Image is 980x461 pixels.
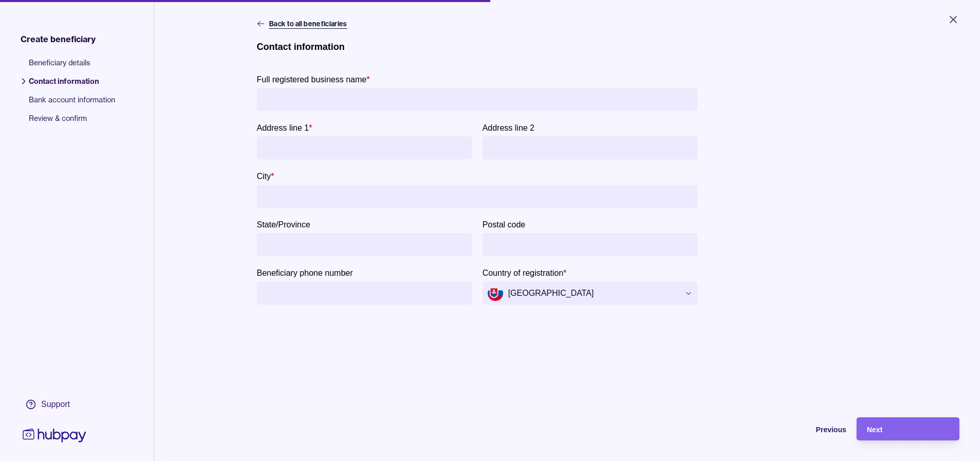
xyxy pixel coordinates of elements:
[29,95,115,113] span: Bank account information
[488,136,693,159] input: Address line 2
[262,233,467,256] input: State/Province
[488,233,693,256] input: Postal code
[257,170,274,182] label: City
[483,220,526,229] p: Postal code
[935,8,972,31] button: Close
[867,425,882,434] span: Next
[257,41,345,52] h1: Contact information
[262,281,467,305] input: Beneficiary phone number
[262,185,692,208] input: City
[257,220,310,229] p: State/Province
[21,33,96,45] span: Create beneficiary
[483,269,563,277] p: Country of registration
[257,121,312,134] label: Address line 1
[257,218,310,230] label: State/Province
[29,113,115,132] span: Review & confirm
[29,58,115,76] span: Beneficiary details
[816,425,846,434] span: Previous
[257,269,353,277] p: Beneficiary phone number
[483,123,534,132] p: Address line 2
[483,218,526,230] label: Postal code
[41,399,70,410] div: Support
[262,88,692,111] input: Full registered business name
[29,76,115,95] span: Contact information
[257,75,366,84] p: Full registered business name
[262,136,467,159] input: Address line 1
[257,267,353,279] label: Beneficiary phone number
[483,121,534,134] label: Address line 2
[483,267,567,279] label: Country of registration
[743,417,846,440] button: Previous
[257,19,349,29] button: Back to all beneficiaries
[21,394,88,415] a: Support
[257,73,370,85] label: Full registered business name
[257,123,309,132] p: Address line 1
[857,417,959,440] button: Next
[257,172,271,181] p: City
